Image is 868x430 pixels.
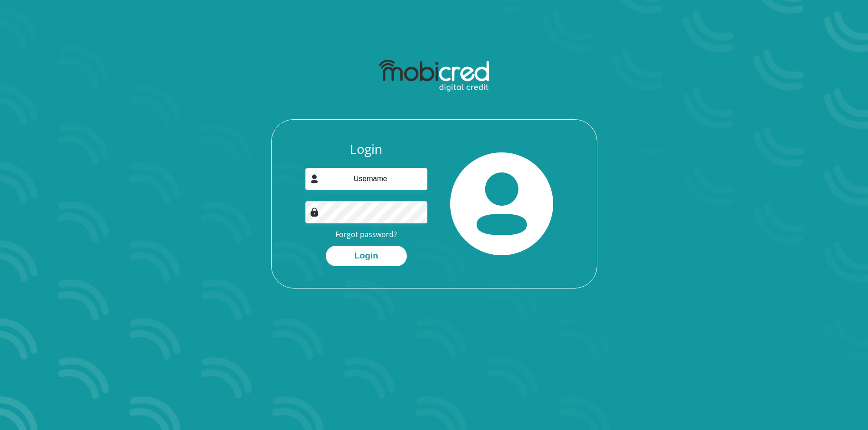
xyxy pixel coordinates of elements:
a: Forgot password? [335,229,397,239]
img: user-icon image [310,174,319,183]
img: mobicred logo [379,60,489,92]
h3: Login [305,142,427,157]
img: Image [310,207,319,217]
button: Login [326,246,407,266]
input: Username [305,168,427,190]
